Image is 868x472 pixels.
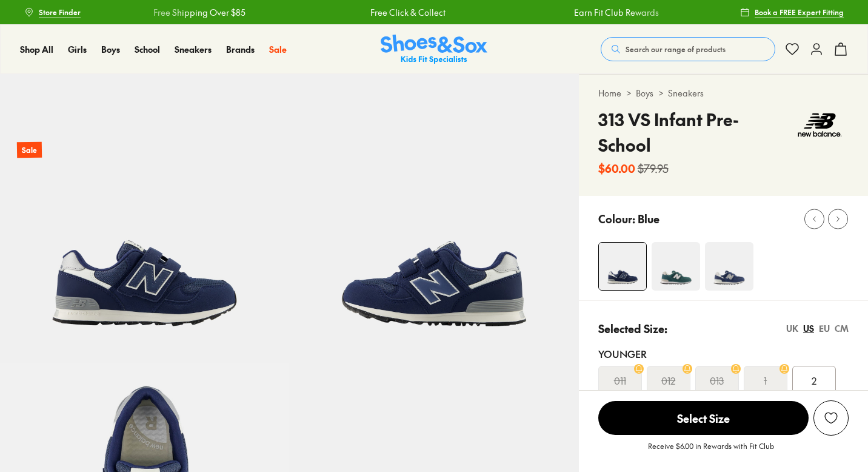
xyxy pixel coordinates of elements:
[813,400,849,436] button: Add to Wishlist
[638,211,659,227] p: Blue
[24,1,81,23] a: Store Finder
[652,242,700,291] img: 4-551107_1
[598,320,667,337] p: Selected Size:
[68,43,87,56] a: Girls
[636,87,653,99] a: Boys
[764,373,767,388] s: 1
[269,43,287,56] a: Sale
[705,242,753,291] img: 4-551739_1
[819,322,830,335] div: EU
[175,43,212,56] a: Sneakers
[740,1,844,23] a: Book a FREE Expert Fitting
[626,44,726,55] span: Search our range of products
[289,74,578,363] img: 5-498973_1
[135,43,160,56] a: School
[710,373,724,388] s: 013
[661,373,675,388] s: 012
[601,37,775,61] button: Search our range of products
[17,142,42,158] p: Sale
[638,160,669,177] s: $79.95
[226,43,255,56] a: Brands
[812,373,816,388] span: 2
[668,87,704,99] a: Sneakers
[152,6,244,19] a: Free Shipping Over $85
[20,43,53,56] a: Shop All
[803,322,814,335] div: US
[598,400,809,436] button: Select Size
[39,7,81,18] span: Store Finder
[598,211,635,227] p: Colour:
[614,373,626,388] s: 011
[573,6,658,19] a: Earn Fit Club Rewards
[598,87,621,99] a: Home
[369,6,444,19] a: Free Click & Collect
[791,107,849,143] img: Vendor logo
[381,35,487,64] a: Shoes & Sox
[835,322,849,335] div: CM
[786,322,798,335] div: UK
[755,7,844,18] span: Book a FREE Expert Fitting
[648,440,774,462] p: Receive $6.00 in Rewards with Fit Club
[598,401,809,435] span: Select Size
[599,243,646,290] img: 4-498972_1
[598,107,791,158] h4: 313 VS Infant Pre-School
[381,35,487,64] img: SNS_Logo_Responsive.svg
[598,160,635,177] b: $60.00
[101,43,120,56] a: Boys
[598,87,849,99] div: > >
[598,346,849,361] div: Younger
